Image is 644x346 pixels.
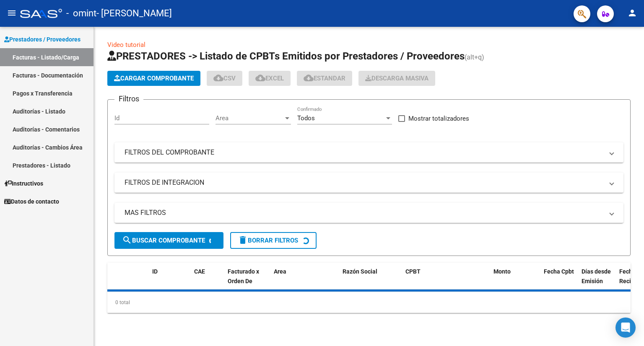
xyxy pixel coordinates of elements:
span: Descarga Masiva [365,75,428,82]
button: Descarga Masiva [358,71,435,86]
span: - [PERSON_NAME] [96,4,172,23]
datatable-header-cell: Facturado x Orden De [224,263,270,300]
span: Instructivos [4,179,43,188]
span: CAE [194,268,205,275]
app-download-masive: Descarga masiva de comprobantes (adjuntos) [358,71,435,86]
span: - omint [66,4,96,23]
div: 0 total [107,292,631,313]
mat-icon: delete [238,235,248,245]
datatable-header-cell: ID [149,263,191,300]
mat-panel-title: MAS FILTROS [125,208,603,217]
button: Estandar [297,71,352,86]
span: Cargar Comprobante [114,75,194,82]
datatable-header-cell: Area [270,263,327,300]
span: CPBT [405,268,421,275]
span: Prestadores / Proveedores [4,35,80,44]
button: Buscar Comprobante [114,232,223,249]
mat-panel-title: FILTROS DEL COMPROBANTE [125,148,603,157]
span: Facturado x Orden De [228,268,259,284]
button: EXCEL [249,71,291,86]
span: CSV [213,75,236,82]
span: Area [274,268,286,275]
span: Datos de contacto [4,197,59,206]
span: Días desde Emisión [582,268,611,284]
span: Todos [297,114,315,122]
mat-icon: cloud_download [213,73,223,83]
mat-expansion-panel-header: FILTROS DE INTEGRACION [114,173,623,193]
button: Borrar Filtros [230,232,317,249]
datatable-header-cell: Días desde Emisión [578,263,616,300]
span: Monto [493,268,511,275]
mat-icon: search [122,235,132,245]
mat-icon: cloud_download [255,73,265,83]
span: ID [152,268,158,275]
mat-icon: menu [7,8,17,18]
mat-expansion-panel-header: MAS FILTROS [114,203,623,223]
datatable-header-cell: Monto [490,263,540,300]
mat-expansion-panel-header: FILTROS DEL COMPROBANTE [114,142,623,163]
mat-icon: person [627,8,637,18]
span: Fecha Cpbt [544,268,574,275]
span: Buscar Comprobante [122,237,205,244]
span: Borrar Filtros [238,237,298,244]
span: Area [216,114,283,122]
span: Fecha Recibido [619,268,643,284]
span: Razón Social [343,268,377,275]
span: Estandar [304,75,345,82]
button: Cargar Comprobante [107,71,200,86]
datatable-header-cell: CAE [191,263,224,300]
mat-panel-title: FILTROS DE INTEGRACION [125,178,603,187]
button: CSV [207,71,242,86]
span: EXCEL [255,75,284,82]
datatable-header-cell: Fecha Cpbt [540,263,578,300]
a: Video tutorial [107,41,145,49]
datatable-header-cell: Razón Social [339,263,402,300]
h3: Filtros [114,93,143,105]
datatable-header-cell: CPBT [402,263,490,300]
span: (alt+q) [465,53,484,61]
span: Mostrar totalizadores [408,114,469,124]
div: Open Intercom Messenger [615,318,636,338]
mat-icon: cloud_download [304,73,314,83]
span: PRESTADORES -> Listado de CPBTs Emitidos por Prestadores / Proveedores [107,50,465,62]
